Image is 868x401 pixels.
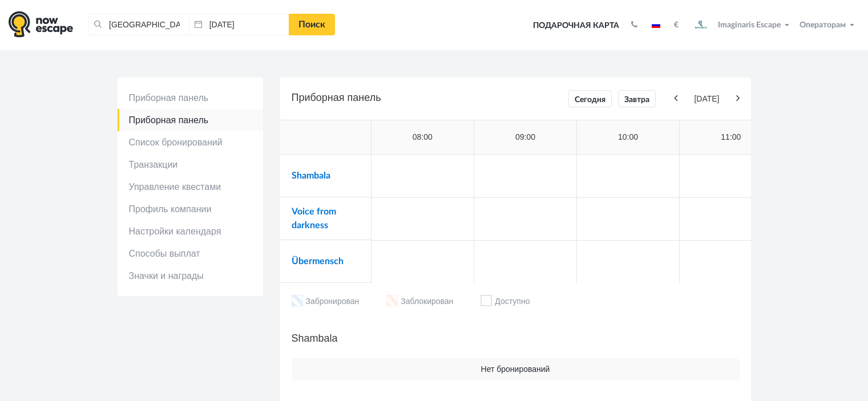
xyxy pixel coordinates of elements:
[674,21,679,29] strong: €
[292,358,740,380] td: Нет бронирований
[118,265,263,287] a: Значки и награды
[680,94,733,104] span: [DATE]
[718,19,781,29] span: Imaginaris Escape
[118,176,263,198] a: Управление квестами
[292,207,336,230] a: Voice from darkness
[292,330,740,347] h5: Shambala
[797,19,859,31] button: Операторам
[118,242,263,265] a: Способы выплат
[386,295,453,309] li: Заблокирован
[118,109,263,131] a: Приборная панель
[652,22,660,28] img: ru.jpg
[618,90,656,107] a: Завтра
[687,14,794,37] button: Imaginaris Escape
[189,14,289,35] input: Дата
[668,19,684,31] button: €
[800,21,846,29] span: Операторам
[88,14,189,35] input: Город или название квеста
[118,131,263,153] a: Список бронирований
[529,13,623,38] a: Подарочная карта
[481,295,530,309] li: Доступно
[680,120,782,155] td: 11:00
[289,14,335,35] a: Поиск
[292,257,344,266] a: Übermensch
[292,295,360,309] li: Забронирован
[118,87,263,109] a: Приборная панель
[118,198,263,220] a: Профиль компании
[292,171,330,180] a: Shambala
[292,89,740,108] h5: Приборная панель
[568,90,612,107] a: Сегодня
[118,220,263,242] a: Настройки календаря
[118,153,263,176] a: Транзакции
[9,11,73,38] img: logo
